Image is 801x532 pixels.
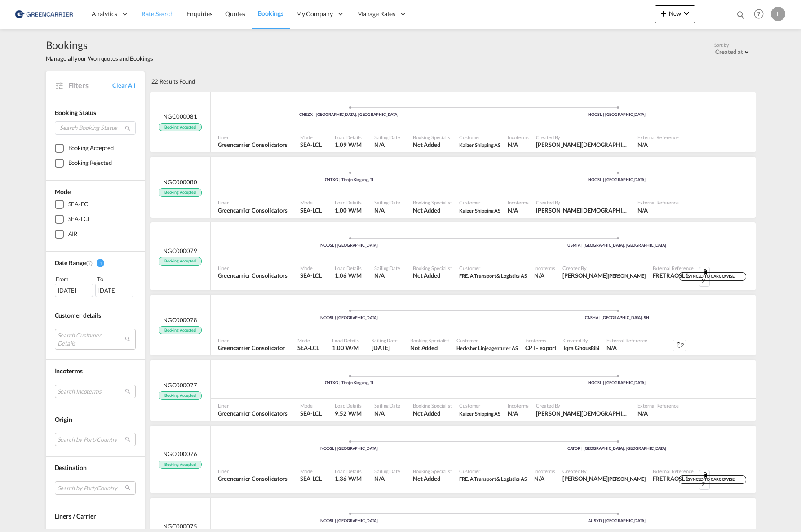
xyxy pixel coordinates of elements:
[159,391,202,400] span: Booking Accepted
[55,259,86,266] span: Date Range
[300,271,322,279] span: SEA-LCL
[55,188,71,195] span: Mode
[372,344,398,352] span: 28 Sep 2025
[679,475,746,484] div: SYNCED TO CARGOWISE
[68,159,112,168] div: Booking Rejected
[159,461,202,469] span: Booking Accepted
[751,6,771,22] div: Help
[218,468,288,474] span: Liner
[459,474,527,483] span: FREJA Transport & Logistics AS
[673,340,687,351] div: 2
[55,512,96,520] span: Liners / Carrier
[536,134,630,141] span: Created By
[335,207,361,214] span: 1.00 W/M
[335,141,361,148] span: 1.09 W/M
[478,433,488,438] md-icon: assets/icons/custom/ship-fill.svg
[300,141,322,149] span: SEA-LCL
[55,109,97,116] span: Booking Status
[374,402,400,409] span: Sailing Date
[702,472,709,479] md-icon: icon-attachment
[413,409,452,417] span: Not Added
[163,522,197,530] span: NGC000075
[483,446,751,452] div: CATOR | [GEOGRAPHIC_DATA], [GEOGRAPHIC_DATA]
[478,164,488,169] md-icon: assets/icons/custom/ship-fill.svg
[55,284,93,297] div: [DATE]
[296,9,333,18] span: My Company
[655,5,695,23] button: icon-plus 400-fgNewicon-chevron-down
[459,142,500,148] span: Kaizen Shipping AS
[215,380,483,386] div: CNTXG | Tianjin Xingang, TJ
[679,272,746,281] div: SYNCED TO CARGOWISE
[483,177,751,183] div: NOOSL | [GEOGRAPHIC_DATA]
[410,337,449,344] span: Booking Specialist
[258,9,283,17] span: Bookings
[688,477,737,485] span: SYNCED TO CARGOWISE
[163,381,197,389] span: NGC000077
[55,275,94,284] div: From
[218,409,288,417] span: Greencarrier Consolidators
[637,199,678,206] span: External Reference
[215,112,483,118] div: CNSZX | [GEOGRAPHIC_DATA], [GEOGRAPHIC_DATA]
[508,402,529,409] span: Incoterms
[335,410,361,417] span: 9.52 W/M
[534,265,555,271] span: Incoterms
[653,271,694,279] span: FRETRAOSL1
[374,134,400,141] span: Sailing Date
[508,206,518,214] div: N/A
[591,345,599,351] span: Bibi
[300,199,322,206] span: Mode
[55,512,136,521] div: Liners / Carrier
[218,265,288,271] span: Liner
[413,468,452,474] span: Booking Specialist
[456,344,518,352] span: Hecksher Linjeagenturer AS
[300,409,322,417] span: SEA-LCL
[218,141,288,149] span: Greencarrier Consolidators
[459,409,500,417] span: Kaizen Shipping AS
[218,199,288,206] span: Liner
[715,48,743,55] div: Created at
[55,200,136,209] md-checkbox: SEA-FCL
[374,271,400,279] span: N/A
[478,302,488,307] md-icon: assets/icons/custom/ship-fill.svg
[159,326,202,335] span: Booking Accepted
[55,121,136,135] input: Search Booking Status
[562,265,645,271] span: Created By
[483,243,751,248] div: USMIA | [GEOGRAPHIC_DATA], [GEOGRAPHIC_DATA]
[55,275,136,297] span: From To [DATE][DATE]
[300,474,322,483] span: SEA-LCL
[68,80,113,90] span: Filters
[525,337,557,344] span: Incoterms
[300,468,322,474] span: Mode
[525,344,557,352] span: CPT export
[95,284,133,297] div: [DATE]
[456,337,518,344] span: Customer
[699,470,710,490] div: 2
[163,112,197,120] span: NGC000081
[702,269,709,276] md-icon: icon-attachment
[459,468,527,474] span: Customer
[163,247,197,255] span: NGC000079
[637,409,678,417] span: N/A
[46,38,153,52] span: Bookings
[150,426,756,493] div: NGC000076 Booking Accepted Port of Loading OsloPort of Discharge Toronto, ONLiner Greencarrier Co...
[374,206,400,214] span: N/A
[563,344,599,352] span: Iqra Ghous Bibi
[55,367,83,375] span: Incoterms
[374,474,400,483] span: N/A
[374,141,400,149] span: N/A
[55,230,136,239] md-checkbox: AIR
[562,474,645,483] span: Jakub Flemming
[300,134,322,141] span: Mode
[525,344,536,352] div: CPT
[413,271,452,279] span: Not Added
[218,206,288,214] span: Greencarrier Consolidators
[335,468,362,474] span: Load Details
[68,215,91,224] div: SEA-LCL
[681,8,692,19] md-icon: icon-chevron-down
[159,123,202,132] span: Booking Accepted
[218,337,285,344] span: Liner
[150,295,756,356] div: NGC000078 Booking Accepted Port of Loading OsloPort of Discharge Shanghai, SHLiner Greencarrier C...
[413,134,452,141] span: Booking Specialist
[150,92,756,153] div: NGC000081 Booking Accepted Port of Loading Shenzhen, GDPort of Discharge OsloLiner Greencarrier C...
[55,463,136,472] div: Destination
